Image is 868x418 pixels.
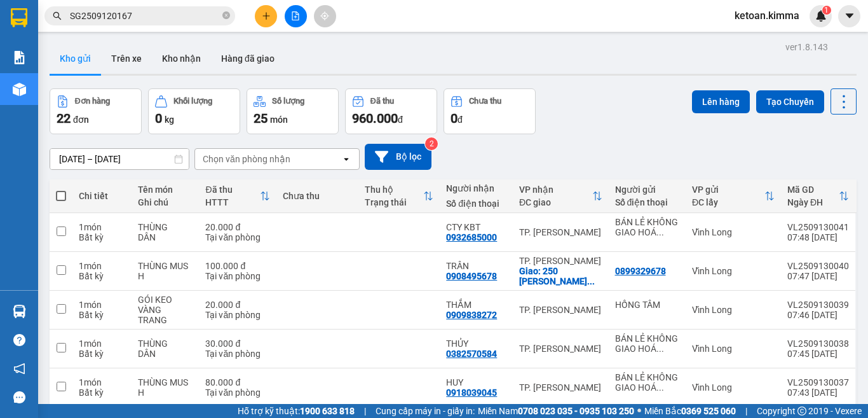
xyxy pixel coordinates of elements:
img: solution-icon [13,51,26,64]
div: VP nhận [519,185,592,195]
div: Ngày ĐH [787,197,839,207]
div: VL2509130041 [787,222,849,232]
div: Bất kỳ [79,310,125,320]
div: Bất kỳ [79,271,125,281]
span: search [53,11,62,20]
img: logo-vxr [11,8,27,27]
span: đ [458,115,463,125]
button: Trên xe [101,43,152,74]
div: Chưa thu [283,191,352,201]
strong: 0708 023 035 - 0935 103 250 [518,406,634,416]
div: THÙNG [138,338,193,349]
div: 100.000 đ [205,261,269,271]
span: ... [656,382,664,393]
span: Cung cấp máy in - giấy in: [376,404,475,418]
span: 25 [254,111,268,126]
span: question-circle [13,334,25,346]
div: 80.000 đ [205,377,269,387]
span: ... [656,227,664,237]
span: aim [320,11,329,20]
span: plus [262,11,271,20]
button: Khối lượng0kg [148,88,240,134]
button: plus [255,5,277,27]
div: VL2509130040 [787,261,849,271]
div: Mã GD [787,185,839,195]
div: Trạng thái [365,197,424,207]
span: close-circle [222,10,230,22]
div: 20.000 đ [205,222,269,232]
div: THÙNG MUS [138,377,193,387]
div: 0932685000 [446,232,497,242]
span: ⚪️ [637,408,641,414]
span: kg [165,115,174,125]
div: 1 món [79,222,125,232]
svg: open [341,154,351,164]
div: Khối lượng [173,97,212,106]
div: 0908495678 [446,271,497,281]
div: Vĩnh Long [692,382,775,393]
sup: 1 [822,6,831,15]
div: 07:45 [DATE] [787,349,849,359]
button: Số lượng25món [247,88,339,134]
th: Toggle SortBy [781,179,855,213]
div: Tại văn phòng [205,387,269,398]
th: Toggle SortBy [358,179,440,213]
span: close-circle [222,11,230,19]
div: 07:47 [DATE] [787,271,849,281]
div: Tại văn phòng [205,349,269,359]
button: Đã thu960.000đ [345,88,437,134]
div: THÙNG MUS [138,261,193,271]
div: Tại văn phòng [205,232,269,242]
div: TP. [PERSON_NAME] [519,382,602,393]
button: Kho gửi [50,43,101,74]
span: đ [398,115,403,125]
div: VL2509130038 [787,338,849,349]
span: file-add [291,11,300,20]
span: ... [587,276,595,286]
div: Bất kỳ [79,387,125,398]
div: 0899329678 [615,266,666,276]
span: message [13,391,25,403]
input: Select a date range. [50,149,189,169]
div: GÓI KEO VÀNG [138,295,193,315]
div: Vĩnh Long [692,227,775,237]
span: Hỗ trợ kỹ thuật: [238,404,355,418]
input: Tìm tên, số ĐT hoặc mã đơn [70,9,220,23]
div: Giao: 250 LÝ TỰ TRỌNG PHƯỜNG BẾN THÀNH QUẬN 1 [519,266,602,286]
button: Chưa thu0đ [444,88,536,134]
div: CTY KBT [446,222,506,232]
div: TP. [PERSON_NAME] [519,305,602,315]
div: Chọn văn phòng nhận [203,153,290,165]
div: TP. [PERSON_NAME] [519,256,602,266]
div: Bất kỳ [79,349,125,359]
img: icon-new-feature [815,10,827,22]
div: Chi tiết [79,191,125,201]
div: 30.000 đ [205,338,269,349]
th: Toggle SortBy [686,179,781,213]
div: HUY [446,377,506,387]
div: Đã thu [370,97,394,106]
button: Kho nhận [152,43,211,74]
div: Bất kỳ [79,232,125,242]
div: ĐC giao [519,197,592,207]
button: Bộ lọc [365,144,431,170]
div: H [138,271,193,281]
div: Người nhận [446,183,506,193]
div: 1 món [79,300,125,310]
div: H [138,387,193,398]
button: Lên hàng [692,90,750,113]
sup: 2 [425,137,438,150]
div: Chưa thu [469,97,501,106]
img: warehouse-icon [13,305,26,318]
div: Số lượng [272,97,304,106]
div: Vĩnh Long [692,305,775,315]
span: 960.000 [352,111,398,126]
div: Đơn hàng [75,97,110,106]
div: Người gửi [615,185,679,195]
strong: 1900 633 818 [300,406,355,416]
div: 0918039045 [446,387,497,398]
div: Số điện thoại [615,197,679,207]
span: đơn [73,115,89,125]
div: 1 món [79,338,125,349]
div: BÁN LẺ KHÔNG GIAO HOÁ ĐƠN [615,372,679,393]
